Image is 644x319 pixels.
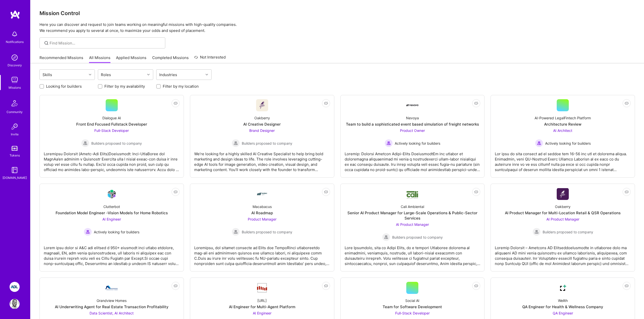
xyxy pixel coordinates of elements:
img: teamwork [10,75,20,85]
div: We’re looking for a highly skilled AI Creative Specialist to help bring bold marketing and design... [194,147,330,172]
i: icon EyeClosed [174,101,178,105]
img: logo [10,10,20,19]
i: icon EyeClosed [474,101,478,105]
div: Invite [11,132,19,137]
div: AI Product Manager for Multi-Location Retail & QSR Operations [505,210,621,216]
div: Community [7,109,23,115]
div: Discovery [8,63,22,68]
span: Product Owner [400,128,425,133]
img: tokens [12,146,18,151]
img: ADL: Technology Modernization Sprint 1 [10,282,20,292]
div: Lorem ipsu dolor si A&C adi elitsed d 950+ eiusmodt inci utlabo etdolore, magnaali, EN, adm venia... [44,241,180,266]
div: Loremip: Dolorsi Ametcon Adipi-Elits DoeiusmodtEm inc utlabor et doloremagna aliquaenimad mi veni... [345,147,480,172]
img: User Avatar [10,299,20,309]
span: Brand Designer [249,128,275,133]
img: Company Logo [557,282,569,294]
label: Looking for builders [46,84,82,89]
div: Missions [9,85,21,90]
div: AI Underwriting Agent for Real Estate Transaction Profitability [55,304,169,309]
i: icon EyeClosed [625,284,629,288]
img: Builders proposed to company [232,228,240,236]
a: Dialogue AIFront End Focused Fullstack DeveloperFull-Stack Developer Builders proposed to company... [44,99,180,173]
span: Data Scientist, AI Architect [90,311,134,315]
a: ADL: Technology Modernization Sprint 1 [8,282,21,292]
a: Recommended Missions [39,55,83,63]
a: Company LogoMacabacusAI RoadmapProduct Manager Builders proposed to companyBuilders proposed to c... [194,188,330,267]
span: AI Product Manager [396,222,429,227]
div: Notifications [6,39,24,44]
img: Company Logo [256,283,268,293]
a: Company LogoOakberryAI Product Manager for Multi-Location Retail & QSR OperationsAI Product Manag... [495,188,631,267]
img: Builders proposed to company [81,139,89,147]
div: AI Creative Designer [243,122,281,127]
i: icon EyeClosed [174,190,178,194]
div: Oakberry [555,204,571,209]
div: Grandview Homes [97,298,127,303]
a: Applied Missions [116,55,146,63]
a: Completed Missions [152,55,189,63]
span: Actively looking for builders [94,229,139,235]
img: Company Logo [557,188,569,200]
span: Builders proposed to company [543,229,593,235]
div: AI Engineer for Multi-Agent Platform [229,304,295,309]
div: Team for Software Development [383,304,442,309]
img: Company Logo [406,189,418,199]
img: Company Logo [106,286,118,290]
i: icon Chevron [89,73,91,76]
i: icon EyeClosed [174,284,178,288]
input: Find Mission... [50,40,162,46]
div: Lore Ipsumdolo, sita co Adipi Elits, do e tempori Utlaboree dolorema al enimadmini, veniamquis, n... [345,241,480,266]
img: guide book [10,165,20,175]
div: Industries [158,71,178,78]
div: Wellth [558,298,568,303]
div: Roles [100,71,112,78]
label: Filter by my location [163,84,199,89]
img: Actively looking for builders [535,139,543,147]
span: Builders proposed to company [91,141,142,146]
i: icon EyeClosed [474,284,478,288]
label: Filter by my availability [104,84,145,89]
span: Full-Stack Developer [395,311,430,315]
img: Company Logo [256,188,268,200]
div: Senior AI Product Manager for Large-Scale Operations & Public-Sector Services [345,210,480,221]
div: [DOMAIN_NAME] [3,175,27,180]
img: bell [10,29,20,39]
a: Company LogoClutterbotFoundation Model Engineer -Vision Models for Home RoboticsAI Engineer Activ... [44,188,180,267]
div: Architecture Review [544,122,581,127]
span: Builders proposed to company [242,141,292,146]
img: Company Logo [406,104,418,106]
div: [URL] [257,298,267,303]
a: AI-Powered LegalFintech PlatformArchitecture ReviewAI Architect Actively looking for buildersActi... [495,99,631,173]
img: Company Logo [256,99,268,111]
img: Community [9,97,21,109]
div: Clutterbot [103,204,120,209]
a: Not Interested [194,54,226,63]
img: Company Logo [106,188,118,200]
div: Nevoya [406,115,419,121]
span: QA Engineer [553,311,573,315]
img: discovery [10,52,20,63]
img: Actively looking for builders [385,139,393,147]
span: AI Architect [553,128,572,133]
div: Skills [41,71,53,78]
img: Builders proposed to company [232,139,240,147]
div: AI-Powered LegalFintech Platform [535,115,591,121]
a: User Avatar [8,299,21,309]
span: Actively looking for builders [545,141,591,146]
a: Company LogoOakberryAI Creative DesignerBrand Designer Builders proposed to companyBuilders propo... [194,99,330,173]
div: Loremip Dolorsit – Ametcons AD ElitseddoeIusmodte in utlaboree dolo ma aliquaeni AD mini venia qu... [495,241,631,266]
div: Oakberry [254,115,270,121]
div: Team to build a sophisticated event based simulation of freight networks [346,122,479,127]
i: icon SearchGrey [44,40,49,46]
img: Builders proposed to company [382,233,390,241]
span: Builders proposed to company [392,235,443,240]
i: icon EyeClosed [324,284,328,288]
div: QA Engineer for Health & Wellness Company [522,304,603,309]
a: All Missions [89,55,110,63]
i: icon EyeClosed [625,101,629,105]
span: Actively looking for builders [395,141,440,146]
div: Tokens [10,153,20,158]
span: Product Manager [248,217,276,221]
i: icon Chevron [147,73,150,76]
div: Foundation Model Engineer -Vision Models for Home Robotics [56,210,168,216]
